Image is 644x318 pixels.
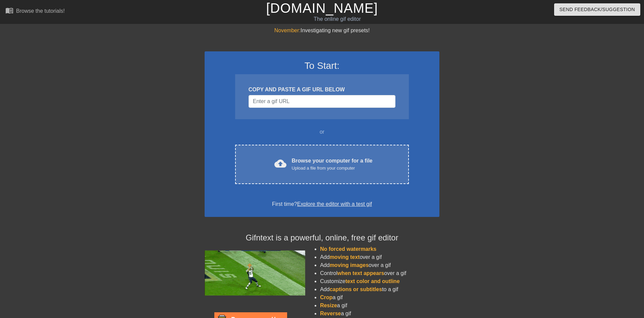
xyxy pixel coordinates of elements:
[320,303,337,308] span: Resize
[320,294,332,300] span: Crop
[320,261,439,269] li: Add over a gif
[5,6,65,17] a: Browse the tutorials!
[320,285,439,293] li: Add to a gif
[297,201,372,207] a: Explore the editor with a test gif
[320,253,439,261] li: Add over a gif
[320,311,341,316] span: Reverse
[292,157,373,172] div: Browse your computer for a file
[345,278,400,284] span: text color and outline
[320,302,439,310] li: a gif
[292,165,373,172] div: Upload a file from your computer
[16,8,65,14] div: Browse the tutorials!
[330,254,360,260] span: moving text
[320,269,439,277] li: Control over a gif
[222,128,422,136] div: or
[249,86,395,94] div: COPY AND PASTE A GIF URL BELOW
[205,233,439,243] h4: Gifntext is a powerful, online, free gif editor
[274,157,286,170] span: cloud_upload
[320,293,439,302] li: a gif
[330,286,382,292] span: captions or subtitles
[205,251,305,296] img: football_small.gif
[218,15,457,23] div: The online gif editor
[337,270,384,276] span: when text appears
[274,28,301,33] span: November:
[559,5,635,14] span: Send Feedback/Suggestion
[266,1,378,15] a: [DOMAIN_NAME]
[213,60,431,72] h3: To Start:
[330,262,369,268] span: moving images
[249,95,395,108] input: Username
[320,246,376,252] span: No forced watermarks
[205,27,439,35] div: Investigating new gif presets!
[5,6,13,14] span: menu_book
[213,200,431,208] div: First time?
[320,277,439,285] li: Customize
[320,310,439,318] li: a gif
[554,3,640,16] button: Send Feedback/Suggestion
